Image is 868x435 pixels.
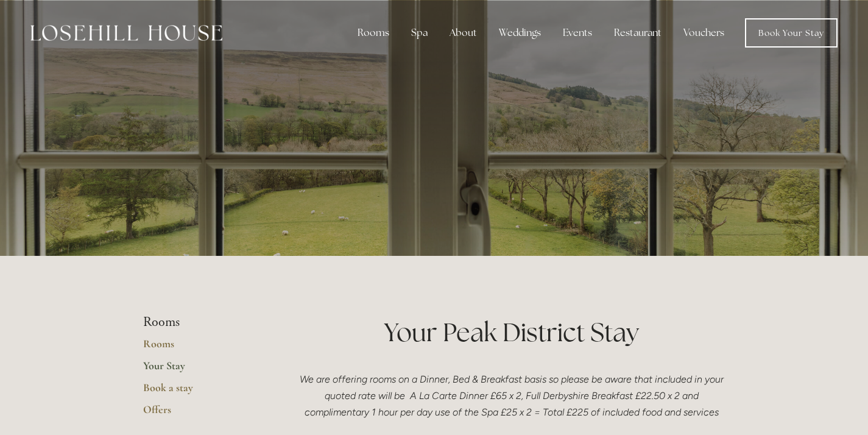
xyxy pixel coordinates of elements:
div: Spa [401,21,437,45]
a: Book a stay [143,381,259,403]
a: Vouchers [674,21,734,45]
a: Rooms [143,337,259,359]
h1: Your Peak District Stay [298,314,725,350]
li: Rooms [143,314,259,330]
div: About [440,21,487,45]
em: We are offering rooms on a Dinner, Bed & Breakfast basis so please be aware that included in your... [300,373,726,418]
a: Book Your Stay [745,18,838,48]
a: Your Stay [143,359,259,381]
div: Rooms [348,21,399,45]
div: Events [553,21,602,45]
div: Restaurant [604,21,671,45]
img: Losehill House [30,25,222,41]
div: Weddings [489,21,551,45]
a: Offers [143,403,259,425]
